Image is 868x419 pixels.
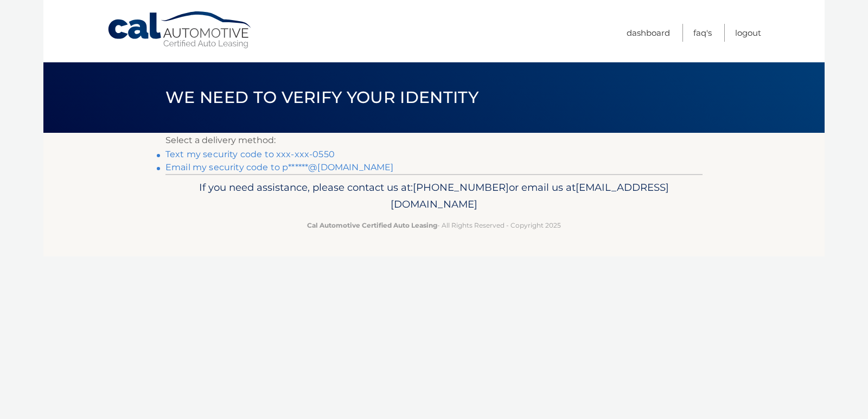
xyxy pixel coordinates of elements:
a: Cal Automotive [107,11,253,49]
a: FAQ's [693,24,712,42]
p: - All Rights Reserved - Copyright 2025 [173,220,695,231]
a: Text my security code to xxx-xxx-0550 [165,149,335,159]
a: Logout [735,24,761,42]
strong: Cal Automotive Certified Auto Leasing [307,221,437,229]
p: If you need assistance, please contact us at: or email us at [173,179,695,214]
a: Dashboard [627,24,670,42]
a: Email my security code to p******@[DOMAIN_NAME] [165,162,394,172]
span: We need to verify your identity [165,87,478,107]
span: [PHONE_NUMBER] [413,181,509,194]
p: Select a delivery method: [165,133,703,148]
